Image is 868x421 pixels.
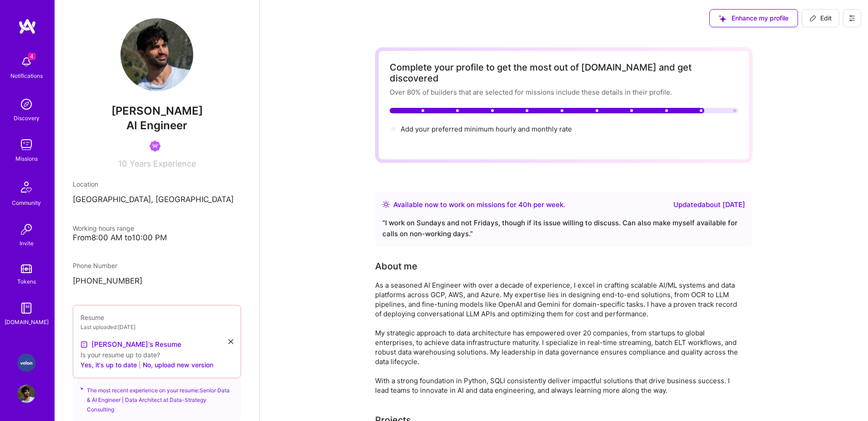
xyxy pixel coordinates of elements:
[15,176,37,198] img: Community
[5,317,49,327] div: [DOMAIN_NAME]
[393,199,565,210] div: Available now to work on missions for h per week .
[73,179,241,189] div: Location
[28,53,35,60] span: 4
[17,299,35,317] img: guide book
[73,276,241,287] p: [PHONE_NUMBER]
[20,238,34,248] div: Invite
[80,360,137,370] button: Yes, it's up to date
[390,87,738,97] div: Over 80% of builders that are selected for missions include these details in their profile.
[80,314,104,321] span: Resume
[73,224,134,232] span: Working hours range
[73,262,117,269] span: Phone Number
[518,200,527,209] span: 40
[15,385,38,403] a: User Avatar
[80,341,88,348] img: Resume
[17,354,35,372] img: Velon: Team for Autonomous Procurement Platform
[14,113,40,123] div: Discovery
[80,339,181,350] a: [PERSON_NAME]'s Resume
[673,199,745,210] div: Updated about [DATE]
[375,259,417,273] div: About me
[709,9,798,27] button: Enhance my profile
[17,95,35,113] img: discovery
[73,233,241,243] div: From 8:00 AM to 10:00 PM
[130,159,196,168] span: Years Experience
[382,218,745,239] div: “ I work on Sundays and not Fridays, though if its issue willing to discuss. Can also make myself...
[382,201,390,208] img: Availability
[10,71,43,81] div: Notifications
[809,14,832,23] span: Edit
[17,220,35,238] img: Invite
[17,277,36,286] div: Tokens
[143,360,213,370] button: No, upload new version
[17,136,35,154] img: teamwork
[15,354,38,372] a: Velon: Team for Autonomous Procurement Platform
[118,159,127,168] span: 10
[15,154,38,163] div: Missions
[126,119,187,132] span: AI Engineer
[80,322,233,332] div: Last uploaded: [DATE]
[17,385,35,403] img: User Avatar
[18,18,36,35] img: logo
[73,194,241,205] p: [GEOGRAPHIC_DATA], [GEOGRAPHIC_DATA]
[150,141,161,152] img: Been on Mission
[719,15,726,22] i: icon SuggestedTeams
[12,198,41,208] div: Community
[390,62,738,84] div: Complete your profile to get the most out of [DOMAIN_NAME] and get discovered
[228,339,233,344] i: icon Close
[73,104,241,118] span: [PERSON_NAME]
[80,385,83,392] i: icon SuggestedTeams
[17,53,35,71] img: bell
[802,9,839,27] button: Edit
[21,264,32,273] img: tokens
[80,350,233,360] div: Is your resume up to date?
[120,18,193,91] img: User Avatar
[375,280,739,395] div: As a seasoned AI Engineer with over a decade of experience, I excel in crafting scalable AI/ML sy...
[401,125,572,133] span: Add your preferred minimum hourly and monthly rate
[719,14,788,23] span: Enhance my profile
[139,360,141,370] span: |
